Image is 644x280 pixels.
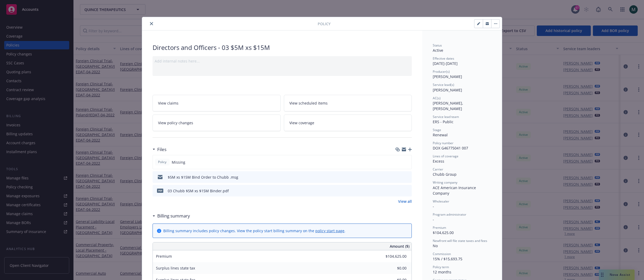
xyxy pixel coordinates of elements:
span: Newfront will file state taxes and fees [433,238,487,243]
span: $104,625.00 [433,230,454,235]
span: [PERSON_NAME] [433,87,462,92]
span: 12 months [433,269,451,274]
button: preview file [405,188,410,194]
span: Service lead team [433,115,459,119]
a: View all [398,199,412,204]
span: [PERSON_NAME] [433,74,462,79]
button: close [148,20,155,27]
span: 15% / $15,693.75 [433,256,462,261]
span: Stage [433,128,441,132]
span: View policy changes [158,120,193,126]
span: View scheduled items [289,100,328,106]
span: - [433,204,434,209]
span: DOX G46775041 007 [433,146,468,151]
span: ACE American Insurance Company [433,185,477,196]
span: Missing [172,159,185,165]
div: $5M xs $15M Bind Order to Chubb .msg [168,174,238,180]
span: Policy number [433,141,453,145]
button: download file [397,174,401,180]
span: Service lead(s) [433,82,454,87]
span: Premium [156,254,172,259]
div: Billing summary includes policy changes. View the policy start billing summary on the . [163,228,345,234]
span: Surplus lines state tax [156,266,195,271]
div: Directors and Officers - 03 $5M xs $15M [153,43,412,52]
a: View policy changes [153,115,281,131]
span: View coverage [289,120,314,126]
span: Active [433,48,443,53]
button: preview file [405,174,410,180]
div: [DATE] - [DATE] [433,56,491,66]
a: View scheduled items [284,95,412,111]
span: [PERSON_NAME], [PERSON_NAME] [433,101,464,111]
span: Premium [433,225,446,230]
span: - [433,217,434,222]
span: Commission [433,252,451,256]
div: 03 Chubb $5M xs $15M Binder.pdf [168,188,229,194]
span: View claims [158,100,178,106]
input: 0.00 [376,252,410,260]
input: 0.00 [376,264,410,272]
h3: Billing summary [157,212,190,219]
a: View claims [153,95,281,111]
span: Effective dates [433,56,454,61]
span: Producer(s) [433,69,450,74]
span: Wholesaler [433,199,449,204]
div: Add internal notes here... [155,58,410,64]
span: Policy term [433,265,449,269]
span: Program administrator [433,212,466,217]
span: Status [433,43,442,48]
h3: Files [157,146,166,153]
div: Excess [433,158,491,164]
span: No [433,243,438,248]
span: Amount ($) [390,243,409,249]
span: pdf [157,189,163,193]
button: download file [397,188,401,194]
div: Files [153,146,166,153]
span: Chubb Group [433,172,457,177]
span: Policy [157,160,167,164]
span: Lines of coverage [433,154,458,158]
span: Writing company [433,180,457,185]
span: Policy [318,21,331,27]
span: AC(s) [433,96,441,100]
span: ERS - Public [433,119,453,124]
div: Billing summary [153,212,190,219]
span: Renewal [433,132,448,137]
span: Carrier [433,167,443,172]
a: View coverage [284,115,412,131]
a: policy start page [315,228,344,233]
